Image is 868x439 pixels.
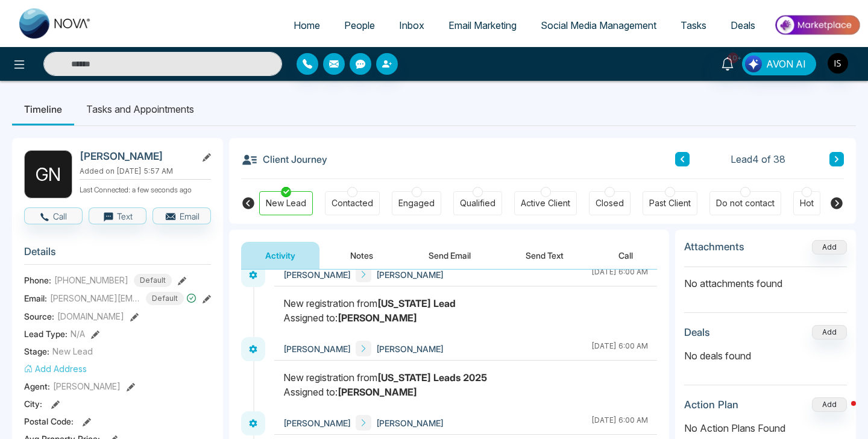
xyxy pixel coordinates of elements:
[731,152,785,166] span: Lead 4 of 38
[57,310,124,323] span: [DOMAIN_NAME]
[376,343,444,355] span: [PERSON_NAME]
[684,349,847,363] p: No deals found
[742,52,816,75] button: AVON AI
[731,19,755,31] span: Deals
[399,19,424,31] span: Inbox
[19,8,92,39] img: Nova CRM Logo
[24,292,47,305] span: Email:
[24,345,49,358] span: Stage:
[594,242,657,269] button: Call
[134,274,172,287] span: Default
[153,207,211,224] button: Email
[502,242,588,269] button: Send Text
[344,19,375,31] span: People
[376,417,444,429] span: [PERSON_NAME]
[521,197,570,209] div: Active Client
[24,310,54,323] span: Source:
[54,274,128,286] span: [PHONE_NUMBER]
[74,93,206,125] li: Tasks and Appointments
[266,197,306,209] div: New Lead
[281,14,332,37] a: Home
[80,166,211,177] p: Added on [DATE] 5:57 AM
[448,19,517,31] span: Email Marketing
[283,343,351,355] span: [PERSON_NAME]
[684,241,744,253] h3: Attachments
[398,197,435,209] div: Engaged
[827,398,856,427] iframe: Intercom live chat
[52,345,93,358] span: New Lead
[681,19,706,31] span: Tasks
[684,421,847,435] p: No Action Plans Found
[241,242,319,269] button: Activity
[591,415,648,431] div: [DATE] 6:00 AM
[591,341,648,356] div: [DATE] 6:00 AM
[800,197,814,209] div: Hot
[719,14,767,37] a: Deals
[71,327,85,340] span: N/A
[460,197,495,209] div: Qualified
[404,242,495,269] button: Send Email
[24,245,211,264] h3: Details
[812,240,847,254] button: Add
[668,14,719,37] a: Tasks
[80,182,211,195] p: Last Connected: a few seconds ago
[766,57,806,71] span: AVON AI
[591,267,648,282] div: [DATE] 6:00 AM
[541,19,656,31] span: Social Media Management
[24,274,51,286] span: Phone:
[89,207,147,224] button: Text
[387,14,436,37] a: Inbox
[716,197,775,209] div: Do not contact
[24,207,83,224] button: Call
[24,415,74,428] span: Postal Code :
[684,326,710,338] h3: Deals
[812,241,847,251] span: Add
[828,53,848,74] img: User Avatar
[649,197,691,209] div: Past Client
[436,14,529,37] a: Email Marketing
[80,150,192,162] h2: [PERSON_NAME]
[53,380,121,393] span: [PERSON_NAME]
[332,14,387,37] a: People
[24,397,42,410] span: City :
[146,292,184,305] span: Default
[713,52,742,74] a: 10+
[294,19,320,31] span: Home
[745,55,762,72] img: Lead Flow
[332,197,373,209] div: Contacted
[684,399,738,411] h3: Action Plan
[241,150,327,168] h3: Client Journey
[50,292,140,305] span: [PERSON_NAME][EMAIL_ADDRESS][DOMAIN_NAME]
[12,93,74,125] li: Timeline
[24,327,68,340] span: Lead Type:
[24,150,72,198] div: G N
[773,11,861,39] img: Market-place.gif
[326,242,397,269] button: Notes
[596,197,624,209] div: Closed
[812,397,847,412] button: Add
[283,417,351,429] span: [PERSON_NAME]
[24,380,50,393] span: Agent:
[376,268,444,281] span: [PERSON_NAME]
[529,14,668,37] a: Social Media Management
[812,325,847,340] button: Add
[684,267,847,291] p: No attachments found
[728,52,738,63] span: 10+
[24,362,87,375] button: Add Address
[283,268,351,281] span: [PERSON_NAME]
